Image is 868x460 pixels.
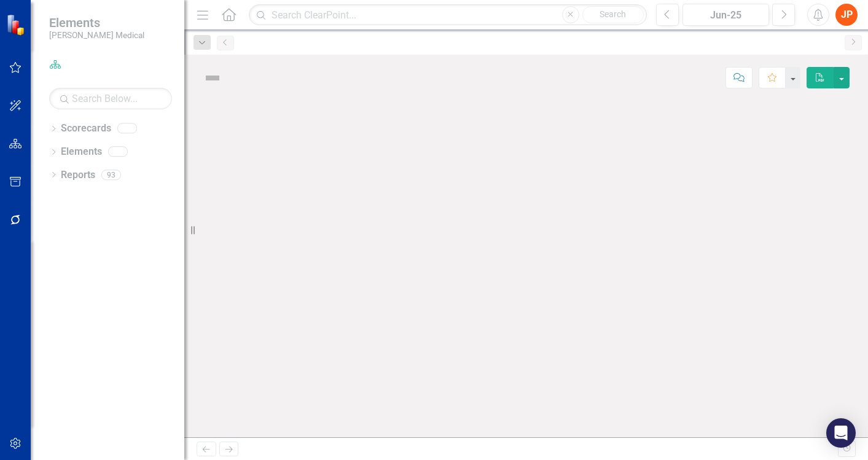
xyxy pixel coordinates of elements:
div: Open Intercom Messenger [826,418,856,448]
input: Search Below... [49,88,172,109]
small: [PERSON_NAME] Medical [49,30,144,40]
button: Jun-25 [682,4,769,26]
span: Search [600,9,626,19]
div: Jun-25 [687,8,765,23]
button: JP [835,4,858,26]
a: Scorecards [61,122,111,136]
button: Search [582,6,644,23]
img: Not Defined [203,68,222,88]
img: ClearPoint Strategy [6,14,28,36]
input: Search ClearPoint... [249,4,647,26]
a: Elements [61,145,102,159]
a: Reports [61,168,95,182]
div: 93 [101,170,121,180]
span: Elements [49,15,144,30]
